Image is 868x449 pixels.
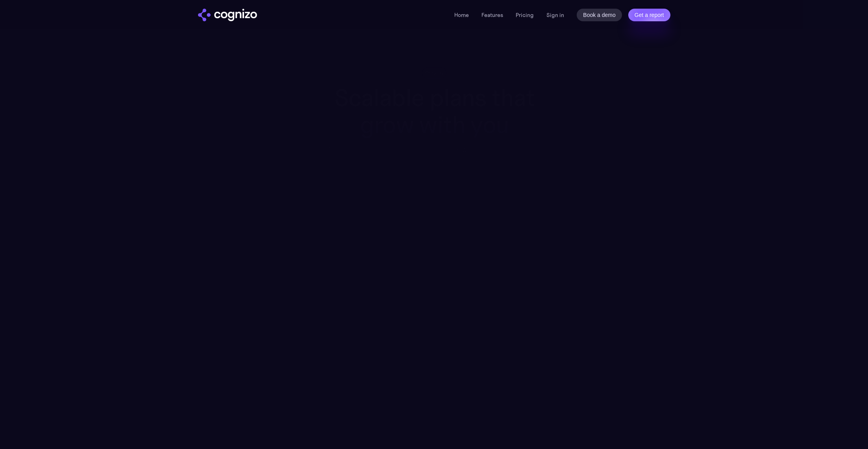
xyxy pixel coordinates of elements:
h1: Scalable plans that grow with you [307,84,561,138]
a: Pricing [516,11,534,19]
a: Sign in [546,10,564,20]
div: Turn AI search into a primary acquisition channel with deep analytics focused on action. Our ente... [307,144,561,165]
img: cognizo logo [198,9,257,21]
a: Features [481,11,503,19]
div: Pricing [425,69,443,76]
a: home [198,9,257,21]
a: Home [454,11,469,19]
a: Book a demo [577,9,622,21]
a: Get a report [628,9,670,21]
